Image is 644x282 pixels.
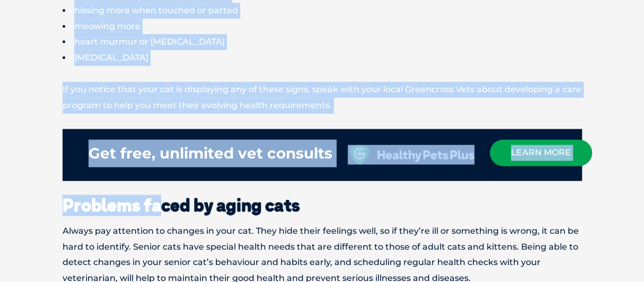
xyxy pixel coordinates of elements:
a: learn more [490,139,592,166]
div: Get free, unlimited vet consults [89,139,332,167]
strong: Problems faced by aging cats [63,195,300,216]
p: If you notice that your cat is displaying any of these signs, speak with your local Greencross Ve... [63,82,582,113]
li: meowing more [63,19,582,34]
li: hissing more when touched or patted [63,3,582,19]
li: [MEDICAL_DATA] [63,50,582,66]
img: healthy-pets-plus.svg [348,145,474,164]
li: heart murmur or [MEDICAL_DATA] [63,34,582,50]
